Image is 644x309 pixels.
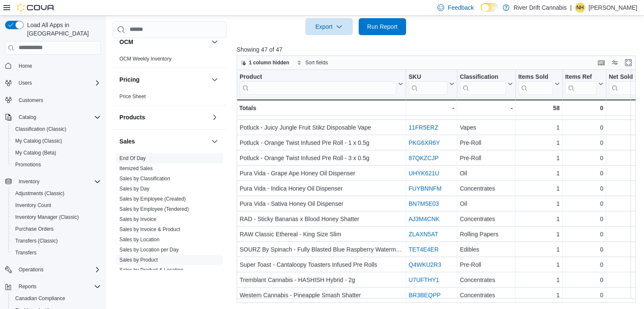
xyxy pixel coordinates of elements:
[15,226,54,232] span: Purchase Orders
[576,3,583,13] span: NH
[8,223,104,235] button: Purchase Orders
[310,18,348,35] span: Export
[240,259,403,270] div: Super Toast - Cantaloopy Toasters Infused Pre Rolls
[460,153,513,163] div: Pre-Roll
[15,149,56,156] span: My Catalog (Beta)
[240,168,403,178] div: Pura Vida - Grape Ape Honey Oil Dispenser
[12,236,61,246] a: Transfers (Classic)
[15,61,36,71] a: Home
[518,229,560,239] div: 1
[119,176,170,182] a: Sales by Classification
[409,261,441,268] a: Q4WKU2R3
[565,290,603,300] div: 0
[518,138,560,148] div: 1
[15,265,101,275] span: Operations
[460,290,513,300] div: Concentrates
[15,177,43,187] button: Inventory
[240,290,403,300] div: Western Cannabis - Pineapple Smash Shatter
[610,58,620,68] button: Display options
[119,237,160,243] a: Sales by Location
[240,73,396,81] div: Product
[119,257,158,263] span: Sales by Product
[2,281,104,292] button: Reports
[8,247,104,259] button: Transfers
[15,190,64,197] span: Adjustments (Classic)
[19,80,32,86] span: Users
[409,276,439,283] a: U7UFTHY1
[113,153,227,299] div: Sales
[119,166,153,171] a: Itemized Sales
[12,160,101,170] span: Promotions
[119,137,208,146] button: Sales
[119,185,149,192] span: Sales by Day
[12,224,57,234] a: Purchase Orders
[460,138,513,148] div: Pre-Roll
[448,3,473,12] span: Feedback
[119,196,186,202] span: Sales by Employee (Created)
[565,275,603,285] div: 0
[15,281,40,292] button: Reports
[240,275,403,285] div: Tremblant Cannabis - HASHISH Hybrid - 2g
[565,214,603,224] div: 0
[19,283,36,290] span: Reports
[119,247,179,253] a: Sales by Location per Day
[12,160,44,170] a: Promotions
[2,77,104,89] button: Users
[15,126,66,132] span: Classification (Classic)
[119,75,139,84] h3: Pricing
[518,199,560,209] div: 1
[119,55,171,62] span: OCM Weekly Inventory
[119,216,156,223] span: Sales by Invoice
[565,122,603,132] div: 0
[119,38,208,46] button: OCM
[12,248,101,258] span: Transfers
[210,112,220,122] button: Products
[119,155,146,162] span: End Of Day
[240,73,396,94] div: Product
[623,58,633,68] button: Enter fullscreen
[8,199,104,211] button: Inventory Count
[119,94,146,99] a: Price Sheet
[409,185,442,192] a: FUYBNNFM
[15,95,47,105] a: Customers
[12,212,82,222] a: Inventory Manager (Classic)
[12,248,40,258] a: Transfers
[210,74,220,85] button: Pricing
[15,138,62,144] span: My Catalog (Classic)
[24,21,101,38] span: Load All Apps in [GEOGRAPHIC_DATA]
[518,290,560,300] div: 1
[409,103,454,113] div: -
[12,200,101,210] span: Inventory Count
[12,200,55,210] a: Inventory Count
[518,122,560,132] div: 1
[565,259,603,270] div: 0
[518,168,560,178] div: 1
[409,215,439,222] a: AJ3M4CNK
[460,168,513,178] div: Oil
[518,107,560,117] div: 1
[19,97,43,104] span: Customers
[565,73,596,81] div: Items Ref
[15,78,35,88] button: Users
[15,177,101,187] span: Inventory
[409,231,438,237] a: ZLAXN5AT
[119,137,135,146] h3: Sales
[460,214,513,224] div: Concentrates
[15,78,101,88] span: Users
[240,138,403,148] div: Potluck - Orange Twist Infused Pre Roll - 1 x 0.5g
[12,293,101,303] span: Canadian Compliance
[119,236,160,243] span: Sales by Location
[12,293,69,303] a: Canadian Compliance
[8,147,104,159] button: My Catalog (Beta)
[409,124,438,131] a: 11FR5ERZ
[240,244,403,254] div: SOURZ By Spinach - Fully Blasted Blue Raspberry Watermelon Gummies - 10 Pack
[460,73,506,94] div: Classification
[460,199,513,209] div: Oil
[19,178,39,185] span: Inventory
[237,58,293,68] button: 1 column hidden
[565,73,603,94] button: Items Ref
[240,73,403,94] button: Product
[518,153,560,163] div: 1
